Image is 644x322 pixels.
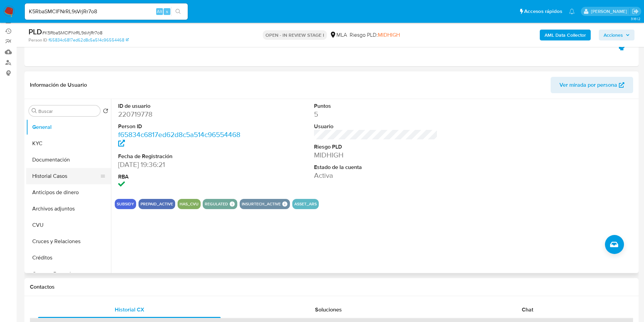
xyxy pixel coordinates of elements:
span: Alt [157,8,162,15]
span: Accesos rápidos [524,8,562,15]
h1: Contactos [30,284,633,290]
span: Ver mirada por persona [559,77,617,93]
dt: Person ID [118,123,242,130]
span: s [166,8,168,15]
b: PLD [29,26,42,37]
dd: [DATE] 19:36:21 [118,160,242,169]
span: 3.161.2 [631,16,641,21]
h1: Información de Usuario [30,82,87,88]
a: Salir [632,8,639,15]
button: Créditos [26,250,111,266]
button: Ver mirada por persona [551,77,633,93]
input: Buscar usuario o caso... [25,7,188,16]
button: Documentación [26,152,111,168]
button: Acciones [599,30,634,40]
button: Cruces y Relaciones [26,233,111,250]
button: KYC [26,135,111,152]
button: Cuentas Bancarias [26,266,111,282]
dt: Riesgo PLD [314,143,438,151]
button: Anticipos de dinero [26,184,111,201]
span: Historial CX [115,306,144,313]
dd: 5 [314,109,438,119]
dd: Activa [314,171,438,180]
button: General [26,119,111,135]
button: Historial Casos [26,168,106,184]
span: Acciones [604,30,623,40]
b: AML Data Collector [545,30,586,40]
div: MLA [330,31,347,39]
a: f65834c6817ed62d8c5a514c96554468 [49,37,129,43]
dd: MIDHIGH [314,150,438,160]
button: AML Data Collector [540,30,591,40]
span: MIDHIGH [378,31,400,39]
dt: Usuario [314,123,438,130]
span: Soluciones [315,306,342,313]
span: Chat [522,306,533,313]
dt: Puntos [314,102,438,110]
dt: RBA [118,173,242,181]
dt: Estado de la cuenta [314,164,438,171]
dd: 220719778 [118,109,242,119]
button: Volver al orden por defecto [103,108,108,116]
button: Buscar [32,108,37,114]
span: # K5RbaSMCIFNrRL9sVrjRr7o8 [42,29,103,36]
input: Buscar [38,108,97,114]
button: CVU [26,217,111,233]
p: gustavo.deseta@mercadolibre.com [591,8,629,15]
b: Person ID [29,37,47,43]
dt: ID de usuario [118,102,242,110]
a: Notificaciones [569,9,575,14]
a: f65834c6817ed62d8c5a514c96554468 [118,130,240,149]
button: Archivos adjuntos [26,201,111,217]
span: Riesgo PLD: [350,31,400,39]
button: search-icon [171,7,185,16]
dt: Fecha de Registración [118,153,242,160]
p: OPEN - IN REVIEW STAGE I [263,30,327,40]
